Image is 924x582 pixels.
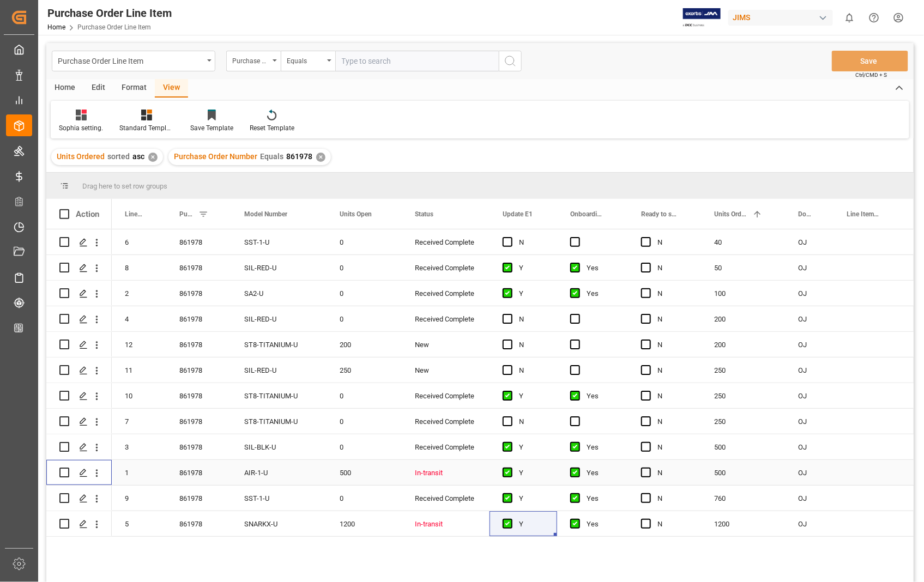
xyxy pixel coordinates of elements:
[785,434,834,459] div: OJ
[519,512,544,537] div: Y
[155,79,188,98] div: View
[231,281,327,306] div: SA2-U
[587,256,615,281] div: Yes
[166,434,231,459] div: 861978
[657,358,688,383] div: N
[226,51,281,71] button: open menu
[231,434,327,459] div: SIL-BLK-U
[785,460,834,485] div: OJ
[119,123,174,133] div: Standard Templates
[174,152,257,161] span: Purchase Order Number
[415,332,476,357] div: New
[112,460,166,485] div: 1
[701,357,785,383] div: 250
[166,486,231,511] div: 861978
[327,460,402,485] div: 500
[112,434,166,459] div: 3
[46,306,112,332] div: Press SPACE to select this row.
[785,357,834,383] div: OJ
[657,512,688,537] div: N
[728,10,833,26] div: JIMS
[340,210,372,218] span: Units Open
[657,332,688,357] div: N
[166,281,231,306] div: 861978
[112,383,166,408] div: 10
[327,486,402,511] div: 0
[832,51,908,71] button: Save
[327,332,402,357] div: 200
[519,358,544,383] div: N
[335,51,499,71] input: Type to search
[260,152,283,161] span: Equals
[570,210,605,218] span: Onboarding checked
[701,434,785,459] div: 500
[657,307,688,332] div: N
[519,332,544,357] div: N
[83,79,113,98] div: Edit
[231,306,327,331] div: SIL-RED-U
[785,255,834,280] div: OJ
[112,511,166,536] div: 5
[112,255,166,280] div: 8
[57,152,105,161] span: Units Ordered
[701,486,785,511] div: 760
[58,53,203,67] div: Purchase Order Line Item
[856,71,887,79] span: Ctrl/CMD + S
[166,357,231,383] div: 861978
[587,384,615,409] div: Yes
[190,123,233,133] div: Save Template
[785,306,834,331] div: OJ
[47,5,172,21] div: Purchase Order Line Item
[728,7,837,28] button: JIMS
[657,409,688,434] div: N
[46,357,112,383] div: Press SPACE to select this row.
[657,435,688,460] div: N
[112,357,166,383] div: 11
[76,209,99,219] div: Action
[46,332,112,357] div: Press SPACE to select this row.
[46,255,112,281] div: Press SPACE to select this row.
[683,8,721,27] img: Exertis%20JAM%20-%20Email%20Logo.jpg_1722504956.jpg
[327,511,402,536] div: 1200
[166,511,231,536] div: 861978
[46,79,83,98] div: Home
[415,230,476,255] div: Received Complete
[657,460,688,486] div: N
[415,460,476,486] div: In-transit
[519,435,544,460] div: Y
[46,460,112,486] div: Press SPACE to select this row.
[232,53,269,66] div: Purchase Order Number
[316,153,325,162] div: ✕
[519,230,544,255] div: N
[519,307,544,332] div: N
[701,255,785,280] div: 50
[587,460,615,486] div: Yes
[415,384,476,409] div: Received Complete
[327,255,402,280] div: 0
[125,210,143,218] span: Line Number
[519,486,544,511] div: Y
[327,281,402,306] div: 0
[112,281,166,306] div: 2
[519,281,544,306] div: Y
[327,434,402,459] div: 0
[112,332,166,357] div: 12
[107,152,130,161] span: sorted
[785,229,834,254] div: OJ
[46,486,112,511] div: Press SPACE to select this row.
[327,306,402,331] div: 0
[415,409,476,434] div: Received Complete
[59,123,103,133] div: Sophia setting.
[166,409,231,434] div: 861978
[701,332,785,357] div: 200
[415,281,476,306] div: Received Complete
[166,306,231,331] div: 861978
[415,256,476,281] div: Received Complete
[587,512,615,537] div: Yes
[327,357,402,383] div: 250
[785,486,834,511] div: OJ
[166,255,231,280] div: 861978
[415,358,476,383] div: New
[112,486,166,511] div: 9
[657,486,688,511] div: N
